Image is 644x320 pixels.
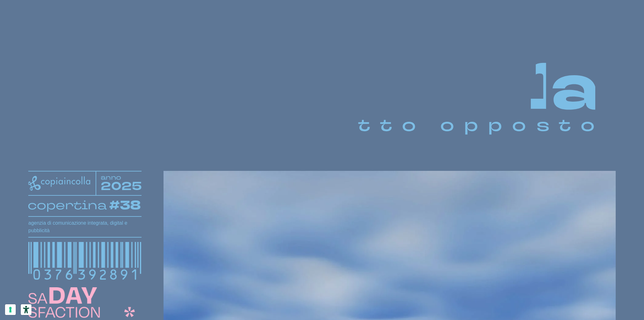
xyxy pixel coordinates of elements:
[101,178,142,194] tspan: 2025
[101,173,122,182] tspan: anno
[109,197,141,214] tspan: #38
[28,197,107,213] tspan: copertina
[28,219,142,234] h1: agenzia di comunicazione integrata, digital e pubblicità
[21,304,31,315] button: Strumenti di accessibilità
[5,304,16,315] button: Le tue preferenze relative al consenso per le tecnologie di tracciamento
